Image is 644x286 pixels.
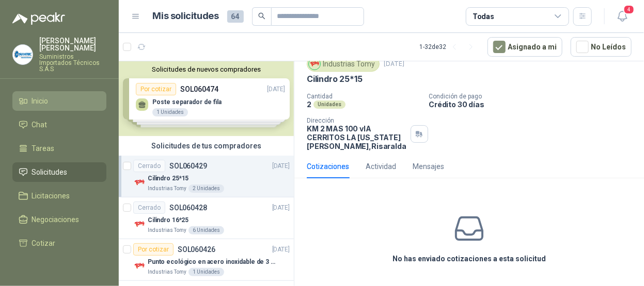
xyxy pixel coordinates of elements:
[384,59,404,69] p: [DATE]
[13,45,33,64] img: Company Logo
[12,233,106,253] a: Cotizar
[307,117,406,124] p: Dirección
[307,124,406,150] p: KM 2 MAS 100 vIA CERRITOS LA [US_STATE] [PERSON_NAME] , Risaralda
[12,12,65,25] img: Logo peakr
[119,156,294,197] a: CerradoSOL060429[DATE] Company LogoCilindro 25*15Industrias Tomy2 Unidades
[32,190,70,201] span: Licitaciones
[119,197,294,239] a: CerradoSOL060428[DATE] Company LogoCilindro 16*25Industrias Tomy6 Unidades
[227,10,244,23] span: 64
[429,100,640,109] p: Crédito 30 días
[571,37,632,57] button: No Leídos
[133,176,146,189] img: Company Logo
[119,239,294,281] a: Por cotizarSOL060426[DATE] Company LogoPunto ecológico en acero inoxidable de 3 puestos, con capa...
[488,37,562,57] button: Asignado a mi
[119,61,294,136] div: Solicitudes de nuevos compradoresPor cotizarSOL060474[DATE] Poste separador de fila1 UnidadesPor ...
[133,243,174,256] div: Por cotizar
[307,74,362,85] p: Cilindro 25*15
[133,160,165,172] div: Cerrado
[307,161,349,172] div: Cotizaciones
[148,257,276,267] p: Punto ecológico en acero inoxidable de 3 puestos, con capacidad para 53 Litros por cada división.
[309,58,320,70] img: Company Logo
[272,161,290,171] p: [DATE]
[32,166,68,178] span: Solicitudes
[178,246,215,253] p: SOL060426
[429,93,640,100] p: Condición de pago
[153,9,219,24] h1: Mis solicitudes
[148,184,186,193] p: Industrias Tomy
[258,12,265,20] span: search
[12,139,106,158] a: Tareas
[12,210,106,229] a: Negociaciones
[133,218,146,230] img: Company Logo
[12,115,106,134] a: Chat
[133,260,146,272] img: Company Logo
[32,119,48,130] span: Chat
[307,56,380,72] div: Industrias Tomy
[189,268,224,276] div: 1 Unidades
[392,253,546,264] h3: No has enviado cotizaciones a esta solicitud
[39,37,106,52] p: [PERSON_NAME] [PERSON_NAME]
[272,203,290,213] p: [DATE]
[613,7,632,26] button: 4
[473,11,494,22] div: Todas
[39,54,106,72] p: Suministros Importados Técnicos S.A.S
[32,238,56,249] span: Cotizar
[189,184,224,193] div: 2 Unidades
[419,39,479,55] div: 1 - 32 de 32
[148,215,189,225] p: Cilindro 16*25
[169,204,207,211] p: SOL060428
[148,226,186,234] p: Industrias Tomy
[148,174,189,183] p: Cilindro 25*15
[307,100,311,109] p: 2
[12,162,106,182] a: Solicitudes
[623,5,635,14] span: 4
[12,186,106,206] a: Licitaciones
[133,201,165,214] div: Cerrado
[32,214,80,225] span: Negociaciones
[32,143,55,154] span: Tareas
[413,161,444,172] div: Mensajes
[313,100,345,109] div: Unidades
[148,268,186,276] p: Industrias Tomy
[32,95,49,107] span: Inicio
[307,93,420,100] p: Cantidad
[366,161,396,172] div: Actividad
[189,226,224,234] div: 6 Unidades
[119,136,294,156] div: Solicitudes de tus compradores
[12,91,106,111] a: Inicio
[123,65,290,73] button: Solicitudes de nuevos compradores
[169,162,207,170] p: SOL060429
[272,245,290,255] p: [DATE]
